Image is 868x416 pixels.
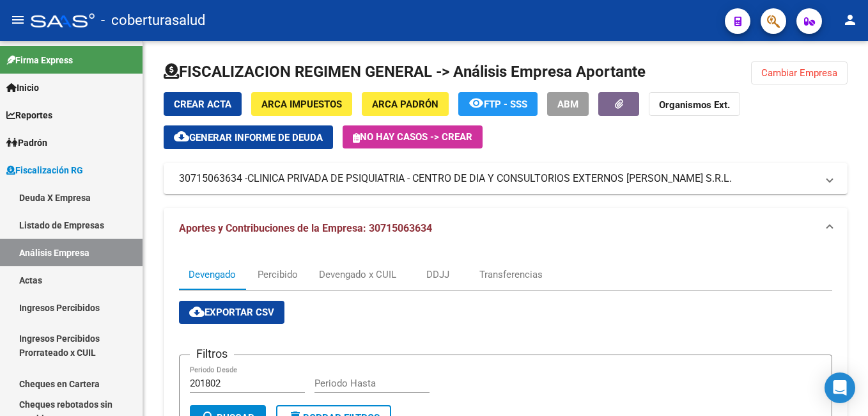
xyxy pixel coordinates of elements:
[6,163,83,177] span: Fiscalización RG
[825,372,855,403] div: Open Intercom Messenger
[751,61,848,84] button: Cambiar Empresa
[458,92,538,116] button: FTP - SSS
[479,268,543,282] div: Transferencias
[319,268,396,282] div: Devengado x CUIL
[362,92,449,116] button: ARCA Padrón
[101,6,205,35] span: - coberturasalud
[258,268,298,282] div: Percibido
[164,163,848,194] mat-expansion-panel-header: 30715063634 -CLINICA PRIVADA DE PSIQUIATRIA - CENTRO DE DIA Y CONSULTORIOS EXTERNOS [PERSON_NAME]...
[469,95,484,111] mat-icon: remove_red_eye
[179,172,817,186] mat-panel-title: 30715063634 -
[164,92,242,116] button: Crear Acta
[189,268,236,282] div: Devengado
[261,99,342,110] span: ARCA Impuestos
[6,53,73,67] span: Firma Express
[557,99,578,110] span: ABM
[343,125,483,148] button: No hay casos -> Crear
[426,268,449,282] div: DDJJ
[6,81,39,95] span: Inicio
[251,92,352,116] button: ARCA Impuestos
[189,307,274,318] span: Exportar CSV
[189,304,205,319] mat-icon: cloud_download
[761,67,837,79] span: Cambiar Empresa
[179,222,432,234] span: Aportes y Contribuciones de la Empresa: 30715063634
[842,12,858,28] mat-icon: person
[484,99,527,110] span: FTP - SSS
[6,108,52,122] span: Reportes
[372,99,438,110] span: ARCA Padrón
[164,61,646,82] h1: FISCALIZACION REGIMEN GENERAL -> Análisis Empresa Aportante
[547,92,589,116] button: ABM
[353,131,472,143] span: No hay casos -> Crear
[164,208,848,249] mat-expansion-panel-header: Aportes y Contribuciones de la Empresa: 30715063634
[6,136,47,150] span: Padrón
[190,345,234,363] h3: Filtros
[649,92,740,116] button: Organismos Ext.
[179,301,284,324] button: Exportar CSV
[174,129,189,144] mat-icon: cloud_download
[10,12,26,28] mat-icon: menu
[247,172,732,186] span: CLINICA PRIVADA DE PSIQUIATRIA - CENTRO DE DIA Y CONSULTORIOS EXTERNOS [PERSON_NAME] S.R.L.
[659,99,730,111] strong: Organismos Ext.
[164,125,333,149] button: Generar informe de deuda
[174,99,231,110] span: Crear Acta
[189,132,323,143] span: Generar informe de deuda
